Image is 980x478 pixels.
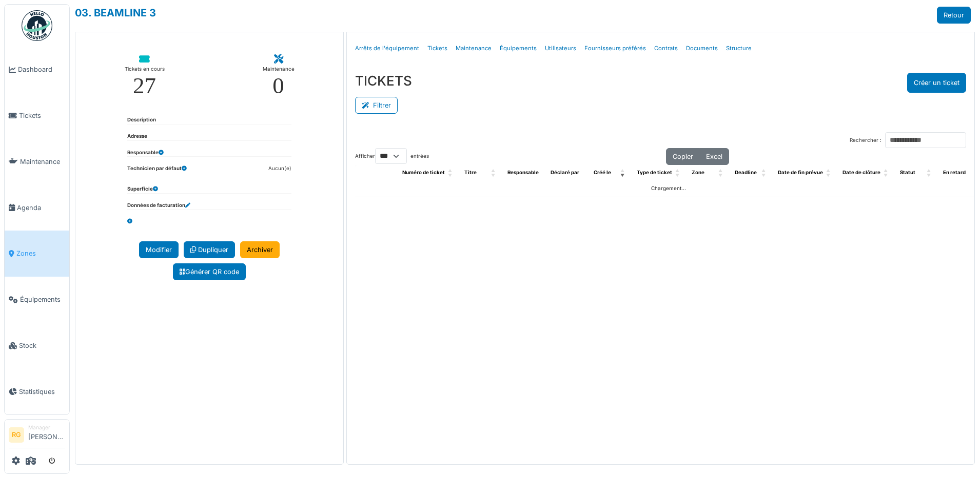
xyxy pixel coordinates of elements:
[673,153,693,160] span: Copier
[240,241,280,258] a: Archiver
[761,165,768,181] span: Deadline: Activate to sort
[351,36,423,60] a: Arrêts de l'équipement
[133,74,156,97] div: 27
[650,36,682,60] a: Contrats
[28,424,65,446] li: [PERSON_NAME]
[507,170,539,175] span: Responsable
[850,137,881,144] label: Rechercher :
[16,248,65,258] span: Zones
[551,170,579,175] span: Déclaré par
[778,170,823,175] span: Date de fin prévue
[127,165,187,177] dt: Technicien par défaut
[637,170,672,175] span: Type de ticket
[355,73,412,89] h3: TICKETS
[900,170,915,175] span: Statut
[127,202,190,210] dt: Données de facturation
[718,165,724,181] span: Zone: Activate to sort
[116,47,173,106] a: Tickets en cours 27
[9,424,65,448] a: RG Manager[PERSON_NAME]
[20,157,65,167] span: Maintenance
[722,36,756,60] a: Structure
[19,387,65,397] span: Statistiques
[402,170,445,175] span: Numéro de ticket
[541,36,580,60] a: Utilisateurs
[375,148,407,164] select: Afficherentrées
[127,149,164,157] dt: Responsable
[19,341,65,350] span: Stock
[5,139,69,185] a: Maintenance
[5,93,69,139] a: Tickets
[272,74,284,97] div: 0
[28,424,65,431] div: Manager
[127,133,147,140] dt: Adresse
[139,241,179,258] a: Modifier
[448,165,454,181] span: Numéro de ticket: Activate to sort
[620,165,626,181] span: Créé le: Activate to remove sorting
[254,47,303,106] a: Maintenance 0
[20,295,65,304] span: Équipements
[5,47,69,93] a: Dashboard
[5,231,69,277] a: Zones
[263,64,295,74] div: Maintenance
[355,148,429,164] label: Afficher entrées
[184,241,235,258] a: Dupliquer
[496,36,541,60] a: Équipements
[464,170,477,175] span: Titre
[580,36,650,60] a: Fournisseurs préférés
[19,111,65,120] span: Tickets
[699,148,729,165] button: Excel
[5,368,69,414] a: Statistiques
[125,64,165,74] div: Tickets en cours
[675,165,681,181] span: Type de ticket: Activate to sort
[17,203,65,213] span: Agenda
[355,97,398,114] button: Filtrer
[937,7,971,24] a: Retour
[907,73,966,93] button: Créer un ticket
[5,184,69,231] a: Agenda
[692,170,704,175] span: Zone
[22,10,52,41] img: Badge_color-CXgf-gQk.svg
[75,7,156,19] a: 03. BEAMLINE 3
[666,148,700,165] button: Copier
[452,36,496,60] a: Maintenance
[5,277,69,323] a: Équipements
[173,263,246,280] a: Générer QR code
[735,170,757,175] span: Deadline
[842,170,880,175] span: Date de clôture
[943,170,966,175] span: En retard
[826,165,832,181] span: Date de fin prévue: Activate to sort
[5,323,69,369] a: Stock
[18,65,65,74] span: Dashboard
[423,36,452,60] a: Tickets
[594,170,611,175] span: Créé le
[127,116,156,124] dt: Description
[9,427,24,443] li: RG
[706,153,722,160] span: Excel
[682,36,722,60] a: Documents
[127,185,158,193] dt: Superficie
[927,165,933,181] span: Statut: Activate to sort
[884,165,890,181] span: Date de clôture: Activate to sort
[491,165,497,181] span: Titre: Activate to sort
[268,165,291,173] dd: Aucun(e)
